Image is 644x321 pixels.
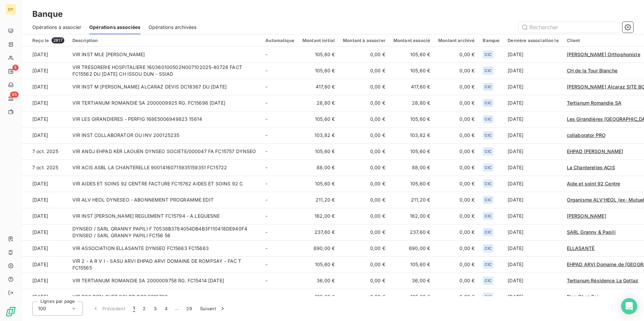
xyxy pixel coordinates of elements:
[298,256,339,273] td: 105,60 €
[261,127,298,143] td: -
[504,176,562,192] td: [DATE]
[298,176,339,192] td: 105,60 €
[389,208,434,224] td: 162,00 €
[68,273,262,289] td: VIR TERTIANUM ROMANDIE SA 2000009758 RG. FC15414 [DATE]
[567,181,620,186] span: Aide et soint 92 Centre
[171,303,182,314] span: …
[434,224,479,240] td: 0,00 €
[261,159,298,176] td: -
[567,229,616,236] a: SARL Granny & Papili
[504,79,562,95] td: [DATE]
[567,68,617,73] span: CH de la Tour Blanche
[567,132,606,138] span: collaborator PRO
[32,37,64,43] div: Reçu le
[261,95,298,111] td: -
[434,127,479,143] td: 0,00 €
[485,69,491,73] span: CIC
[68,63,262,79] td: VIR TRESORERIE HOSPITALIERE 160360100502N007102025-40726 FACT FC15562 DU [DATE] CH ISSOU DUN - SSIAD
[261,273,298,289] td: -
[434,273,479,289] td: 0,00 €
[485,279,491,283] span: CIC
[567,213,606,219] a: [PERSON_NAME]
[567,100,621,106] span: Tertianum Romandie SA
[389,159,434,176] td: 88,00 €
[504,224,562,240] td: [DATE]
[485,149,491,153] span: CIC
[567,51,640,58] a: [PERSON_NAME] Orthophoniste
[68,192,262,208] td: VIR ALV HEOL DYNESEO - ABONNEMENT PROGRAMME EDIT
[389,289,434,305] td: 105,60 €
[389,63,434,79] td: 105,60 €
[567,293,599,300] a: Bien Chez Soi
[339,46,389,63] td: 0,00 €
[129,301,139,316] button: 1
[508,38,558,43] div: Dernière association le
[343,38,385,43] div: Montant à associer
[261,46,298,63] td: -
[38,305,46,312] span: 100
[68,127,262,143] td: VIR INST COLLABORATOR OU INV 200125235
[339,111,389,127] td: 0,00 €
[434,192,479,208] td: 0,00 €
[149,24,196,31] span: Opérations archivées
[389,79,434,95] td: 417,60 €
[261,143,298,159] td: -
[504,127,562,143] td: [DATE]
[22,159,68,176] td: 7 oct. 2025
[261,79,298,95] td: -
[519,22,620,33] input: Rechercher
[68,95,262,111] td: VIR TERTIANUM ROMANDIE SA 2000009925 RG. FC15696 [DATE]
[339,159,389,176] td: 0,00 €
[389,46,434,63] td: 105,60 €
[22,224,68,240] td: [DATE]
[22,127,68,143] td: [DATE]
[89,24,140,31] span: Opérations associées
[485,85,491,89] span: CIC
[298,240,339,256] td: 690,00 €
[265,38,294,43] div: Automatique
[68,256,262,273] td: VIR 2 - A R V I - SASU ARVI EHPAD ARVI DOMAINE DE ROMPSAY - FAC T FC15565
[339,224,389,240] td: 0,00 €
[567,165,615,170] span: La Chanterelles ACIS
[298,273,339,289] td: 36,00 €
[196,301,230,316] button: Suivant
[22,176,68,192] td: [DATE]
[339,143,389,159] td: 0,00 €
[339,273,389,289] td: 0,00 €
[298,159,339,176] td: 88,00 €
[438,38,475,43] div: Montant archivé
[434,208,479,224] td: 0,00 €
[339,63,389,79] td: 0,00 €
[567,132,606,139] a: collaborator PRO
[261,63,298,79] td: -
[22,273,68,289] td: [DATE]
[339,240,389,256] td: 0,00 €
[504,159,562,176] td: [DATE]
[298,63,339,79] td: 105,60 €
[567,67,617,74] a: CH de la Tour Blanche
[22,143,68,159] td: 7 oct. 2025
[298,143,339,159] td: 105,60 €
[22,289,68,305] td: [DATE]
[22,46,68,63] td: [DATE]
[504,273,562,289] td: [DATE]
[302,38,335,43] div: Montant initial
[504,208,562,224] td: [DATE]
[133,305,135,312] span: 1
[434,79,479,95] td: 0,00 €
[485,133,491,137] span: CIC
[339,176,389,192] td: 0,00 €
[504,143,562,159] td: [DATE]
[339,192,389,208] td: 0,00 €
[298,79,339,95] td: 417,60 €
[261,192,298,208] td: -
[261,111,298,127] td: -
[389,256,434,273] td: 105,60 €
[504,240,562,256] td: [DATE]
[485,182,491,186] span: CIC
[52,37,64,43] span: 2817
[68,159,262,176] td: VIR ACIS ASBL LA CHANTERELLE 90014160715935159351 FC15722
[261,176,298,192] td: -
[88,301,129,316] button: Précédent
[504,289,562,305] td: [DATE]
